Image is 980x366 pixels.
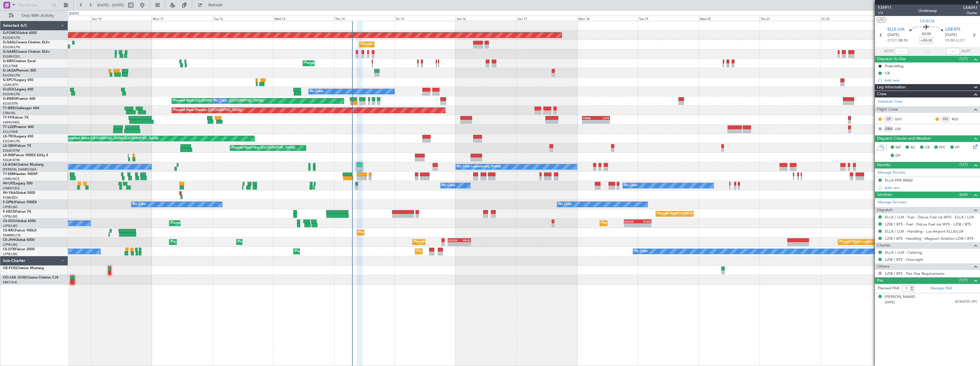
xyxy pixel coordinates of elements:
div: No Crew [133,200,146,209]
a: G-ENRGPraetor 600 [3,97,35,101]
span: Flight Crew [877,106,898,113]
a: T7-BREChallenger 604 [3,107,39,110]
div: - [624,223,638,227]
span: Dispatch [877,207,893,213]
a: LTBA/ISL [3,111,16,115]
a: G-JAGAPhenom 300 [3,69,36,72]
a: LFPB/LBG [3,224,18,228]
div: Planned Maint [GEOGRAPHIC_DATA] ([GEOGRAPHIC_DATA]) [171,238,261,246]
div: - [596,120,609,123]
span: Only With Activity [15,14,60,18]
a: ELLX / LUX - Fuel - DeLux Fuel via WFS - ELLX / LUX [885,215,974,219]
span: Dispatch Checks and Weather [877,135,931,142]
a: LFPB/LBG [3,214,18,219]
div: EGGW [624,220,638,223]
a: G-SPCYLegacy 650 [3,78,33,82]
span: T7-BRE [3,107,15,110]
a: G-GAALCessna Citation XLS+ [3,41,50,44]
span: [DATE] [887,32,899,38]
span: Crew [877,91,887,97]
span: [DATE] [945,32,957,38]
a: LDE [895,126,907,131]
div: Underway [918,8,937,14]
a: G-FOMOGlobal 6000 [3,31,37,35]
div: Tue 12 [212,16,273,21]
a: RDZ [952,117,965,122]
div: Planned Maint [GEOGRAPHIC_DATA] ([GEOGRAPHIC_DATA]) [657,210,747,218]
span: FP [955,145,959,151]
a: EGNR/CEG [3,54,20,59]
div: Mon 11 [152,16,212,21]
span: G-FOMO [3,31,17,35]
a: CS-DOUGlobal 6500 [3,219,36,223]
a: Manage Permits [878,170,905,176]
a: 9H-YAAGlobal 5000 [3,191,35,195]
div: EGGW [448,239,459,242]
span: LZIB BTS [945,27,960,32]
a: Manage PAX [930,286,952,291]
button: UTC [876,17,886,23]
div: Planned Maint [GEOGRAPHIC_DATA] ([GEOGRAPHIC_DATA]) [171,219,261,227]
span: ETOT [887,38,897,44]
span: Services [877,192,892,198]
span: LX-GBH [3,144,15,148]
div: No Crew [310,87,323,96]
span: [DATE] - [DATE] [97,3,124,8]
a: [PERSON_NAME]/QSA [3,167,37,172]
div: Planned Maint [GEOGRAPHIC_DATA] ([GEOGRAPHIC_DATA]) [173,97,263,105]
div: No Crew Luxembourg (Findel) [457,162,501,171]
a: G-GARECessna Citation XLS+ [3,50,50,54]
div: Mon 18 [577,16,638,21]
a: LFPB/LBG [3,252,18,256]
span: LXA59J [963,5,977,11]
a: EGLF/FAB [3,130,18,134]
span: LX-INB [3,154,14,157]
div: No Crew [442,181,455,190]
div: VHHH [583,116,596,120]
div: Planned Maint [GEOGRAPHIC_DATA] ([GEOGRAPHIC_DATA]) [304,59,394,68]
span: Permits [877,162,890,168]
span: (1/1) [959,277,968,283]
span: LX-AOA [920,18,935,24]
a: LZIB / BTS - Fuel - DeLux Fuel via WFS - LZIB / BTS [885,222,971,227]
a: CS-DTRFalcon 2000 [3,248,35,251]
div: OBX [884,126,893,132]
span: Others [877,263,889,270]
div: Wed 20 [699,16,760,21]
div: Sun 17 [517,16,577,21]
span: G-LEGC [3,88,15,91]
div: - [448,242,459,246]
span: Dispatch To-Dos [877,56,906,62]
span: 9H-YAA [3,191,16,195]
div: KLAX [638,220,651,223]
div: No Crew [634,247,648,256]
a: F-HECDFalcon 7X [3,210,31,213]
div: - [583,120,596,123]
span: 9H-LPZ [3,182,14,185]
div: No Crew [214,97,227,105]
a: CS-RRCFalcon 900LX [3,229,37,232]
div: Sun 10 [91,16,152,21]
button: Refresh [195,1,229,10]
span: Charter [877,242,891,249]
span: 1/3 [878,11,891,15]
span: (6/6) [959,192,968,198]
div: CB [885,71,890,76]
a: LZIB / BTS - Pax Visa Requirements [885,271,945,276]
span: ATOT [884,48,893,54]
a: LX-GBHFalcon 7X [3,144,31,148]
div: Thu 21 [760,16,820,21]
a: LX-TROLegacy 650 [3,135,33,138]
a: EGGW/LTN [3,73,20,78]
a: QVS [895,117,907,122]
div: - [638,223,651,227]
a: EDLW/DTM [3,149,20,153]
div: LTFE [596,116,609,120]
span: 09:10 [898,38,907,44]
input: --:-- [895,48,909,55]
span: FFC [939,145,946,151]
div: FO [941,116,950,122]
span: (1/1) [959,56,968,62]
a: EGLF/FAB [3,64,18,68]
a: LZIB / BTS - Overnight [885,257,923,262]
